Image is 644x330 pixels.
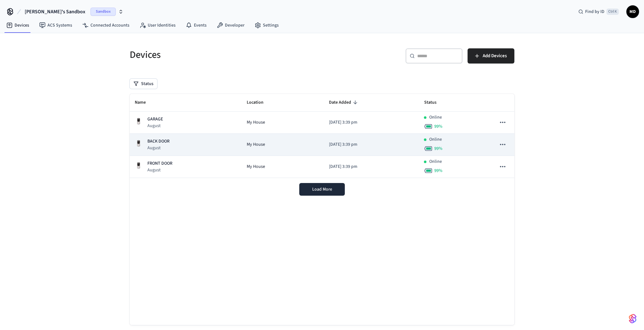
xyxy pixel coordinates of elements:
[247,141,265,148] span: My House
[134,20,181,31] a: User Identities
[468,48,514,64] button: Add Devices
[329,163,414,170] p: [DATE] 3:39 pm
[130,48,318,61] h5: Devices
[34,20,77,31] a: ACS Systems
[585,9,604,15] span: Find by ID
[429,136,442,143] p: Online
[247,163,265,170] span: My House
[135,140,142,147] img: Yale Assure Touchscreen Wifi Smart Lock, Satin Nickel, Front
[329,141,414,148] p: [DATE] 3:39 pm
[147,160,172,167] p: FRONT DOOR
[130,79,157,89] button: Status
[329,119,414,126] p: [DATE] 3:39 pm
[147,123,163,129] p: August
[429,114,442,121] p: Online
[147,145,170,151] p: August
[626,5,639,18] button: MD
[250,20,284,31] a: Settings
[247,98,272,107] span: Location
[77,20,134,31] a: Connected Accounts
[1,20,34,31] a: Devices
[627,6,638,17] span: MD
[483,52,507,60] span: Add Devices
[434,168,442,174] span: 99 %
[429,158,442,165] p: Online
[90,8,116,16] span: Sandbox
[424,98,444,107] span: Status
[130,94,514,178] table: sticky table
[573,6,624,17] div: Find by IDCtrl K
[212,20,250,31] a: Developer
[329,98,359,107] span: Date Added
[247,119,265,126] span: My House
[434,145,442,152] span: 99 %
[629,314,636,324] img: SeamLogoGradient.69752ec5.svg
[135,98,154,107] span: Name
[135,118,142,125] img: Yale Assure Touchscreen Wifi Smart Lock, Satin Nickel, Front
[299,183,345,196] button: Load More
[25,8,85,15] span: [PERSON_NAME]'s Sandbox
[181,20,212,31] a: Events
[147,116,163,123] p: GARAGE
[606,9,619,15] span: Ctrl K
[312,186,332,192] span: Load More
[135,162,142,169] img: Yale Assure Touchscreen Wifi Smart Lock, Satin Nickel, Front
[434,123,442,130] span: 99 %
[147,138,170,145] p: BACK DOOR
[147,167,172,173] p: August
